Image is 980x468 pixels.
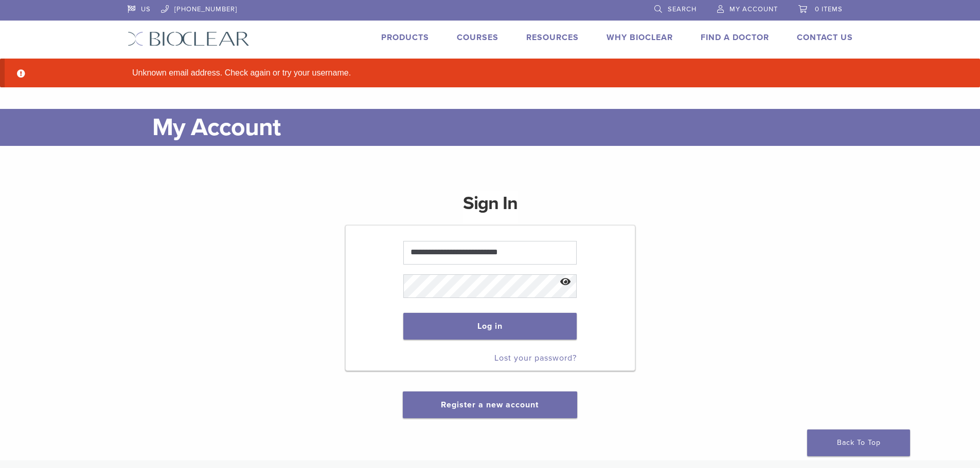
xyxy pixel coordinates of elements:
[128,31,250,46] img: Bioclear
[797,32,853,43] a: Contact Us
[403,391,577,418] button: Register a new account
[555,269,577,295] button: Show password
[152,109,853,146] h1: My Account
[494,353,577,363] a: Lost your password?
[607,32,673,43] a: Why Bioclear
[381,32,429,43] a: Products
[441,400,539,410] a: Register a new account
[128,67,869,79] li: Unknown email address. Check again or try your username.
[668,5,697,13] span: Search
[807,429,910,456] a: Back To Top
[815,5,843,13] span: 0 items
[463,191,518,224] h1: Sign In
[403,313,577,340] button: Log in
[457,32,498,43] a: Courses
[729,5,778,13] span: My Account
[701,32,769,43] a: Find A Doctor
[526,32,579,43] a: Resources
